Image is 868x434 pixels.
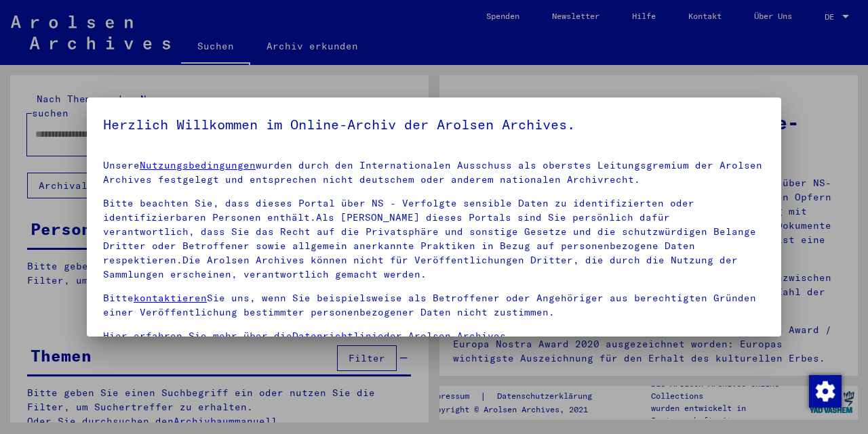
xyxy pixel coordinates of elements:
p: Bitte Sie uns, wenn Sie beispielsweise als Betroffener oder Angehöriger aus berechtigten Gründen ... [103,291,765,320]
p: Unsere wurden durch den Internationalen Ausschuss als oberstes Leitungsgremium der Arolsen Archiv... [103,158,765,187]
h5: Herzlich Willkommen im Online-Archiv der Arolsen Archives. [103,114,765,135]
a: kontaktieren [134,292,207,304]
img: Zustimmung ändern [809,375,842,408]
p: Hier erfahren Sie mehr über die der Arolsen Archives. [103,329,765,343]
a: Nutzungsbedingungen [140,159,256,171]
p: Bitte beachten Sie, dass dieses Portal über NS - Verfolgte sensible Daten zu identifizierten oder... [103,196,765,282]
a: Datenrichtlinie [292,330,384,342]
